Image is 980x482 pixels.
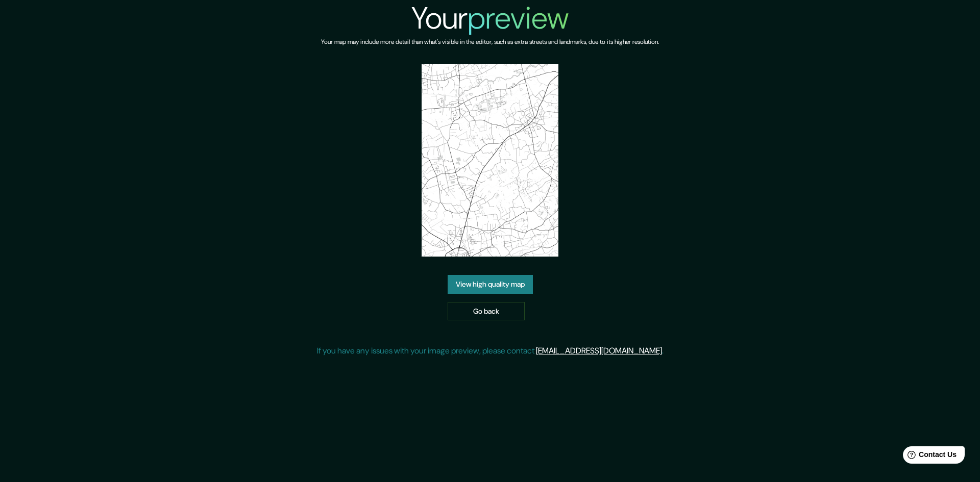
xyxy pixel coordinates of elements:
img: created-map-preview [422,64,558,257]
a: [EMAIL_ADDRESS][DOMAIN_NAME] [536,345,662,356]
a: View high quality map [448,275,533,294]
a: Go back [448,302,525,321]
p: If you have any issues with your image preview, please contact . [317,345,664,357]
iframe: Help widget launcher [889,442,969,471]
h6: Your map may include more detail than what's visible in the editor, such as extra streets and lan... [321,37,659,47]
